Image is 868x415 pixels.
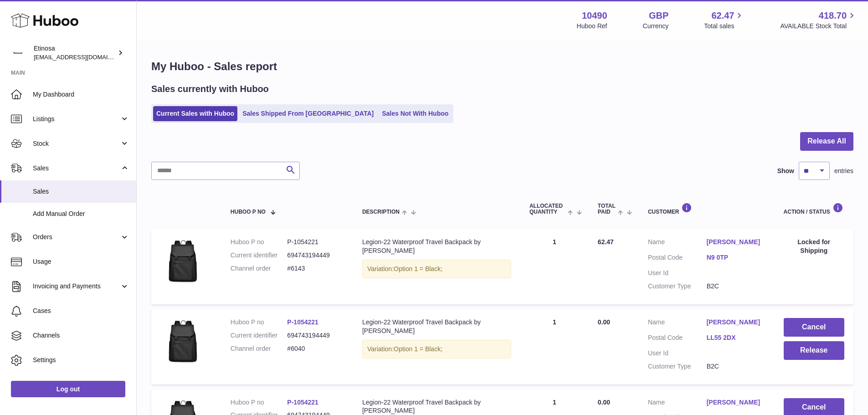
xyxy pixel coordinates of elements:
[33,90,129,99] span: My Dashboard
[648,362,707,371] dt: Customer Type
[649,10,668,22] strong: GBP
[231,251,288,260] dt: Current identifier
[287,251,344,260] dd: 694743194449
[287,344,344,353] dd: #6040
[784,203,844,215] div: Action / Status
[231,264,288,273] dt: Channel order
[834,167,853,175] span: entries
[231,344,288,353] dt: Channel order
[362,260,511,278] div: Variation:
[362,209,400,215] span: Description
[231,318,288,327] dt: Huboo P no
[648,238,707,249] dt: Name
[707,362,765,371] dd: B2C
[11,46,25,60] img: internalAdmin-10490@internal.huboo.com
[784,318,844,337] button: Cancel
[11,381,125,397] a: Log out
[780,10,857,31] a: 418.70 AVAILABLE Stock Total
[707,318,765,327] a: [PERSON_NAME]
[33,233,120,241] span: Orders
[707,333,765,342] a: LL55 2DX
[160,238,206,283] img: v-Black__765727349.webp
[648,398,707,409] dt: Name
[33,356,129,364] span: Settings
[711,10,734,22] span: 62.47
[784,238,844,255] div: Locked for Shipping
[648,349,707,358] dt: User Id
[648,269,707,277] dt: User Id
[231,398,288,407] dt: Huboo P no
[379,106,452,121] a: Sales Not With Huboo
[287,331,344,340] dd: 694743194449
[582,10,607,22] strong: 10490
[34,44,116,61] div: Etinosa
[287,399,318,406] a: P-1054221
[394,345,442,353] span: Option 1 = Black;
[33,210,129,218] span: Add Manual Order
[33,139,120,148] span: Stock
[362,318,511,335] div: Legion-22 Waterproof Travel Backpack by [PERSON_NAME]
[231,238,288,246] dt: Huboo P no
[151,59,853,74] h1: My Huboo - Sales report
[34,53,134,61] span: [EMAIL_ADDRESS][DOMAIN_NAME]
[707,282,765,291] dd: B2C
[704,10,745,31] a: 62.47 Total sales
[643,22,669,31] div: Currency
[151,83,269,95] h2: Sales currently with Huboo
[287,264,344,273] dd: #6143
[33,257,129,266] span: Usage
[707,253,765,262] a: N9 0TP
[598,318,610,326] span: 0.00
[33,115,120,123] span: Listings
[648,333,707,344] dt: Postal Code
[362,238,511,255] div: Legion-22 Waterproof Travel Backpack by [PERSON_NAME]
[160,318,206,364] img: v-Black__765727349.webp
[362,340,511,359] div: Variation:
[287,318,318,326] a: P-1054221
[648,253,707,264] dt: Postal Code
[231,331,288,340] dt: Current identifier
[800,132,853,151] button: Release All
[704,22,745,31] span: Total sales
[648,318,707,329] dt: Name
[598,399,610,406] span: 0.00
[520,229,589,304] td: 1
[784,341,844,360] button: Release
[598,238,614,246] span: 62.47
[287,238,344,246] dd: P-1054221
[577,22,607,31] div: Huboo Ref
[394,265,442,272] span: Option 1 = Black;
[33,164,120,173] span: Sales
[33,187,129,196] span: Sales
[239,106,377,121] a: Sales Shipped From [GEOGRAPHIC_DATA]
[819,10,847,22] span: 418.70
[153,106,237,121] a: Current Sales with Huboo
[707,238,765,246] a: [PERSON_NAME]
[520,309,589,384] td: 1
[529,203,565,215] span: ALLOCATED Quantity
[33,331,129,340] span: Channels
[780,22,857,31] span: AVAILABLE Stock Total
[33,307,129,315] span: Cases
[598,203,616,215] span: Total paid
[648,282,707,291] dt: Customer Type
[231,209,266,215] span: Huboo P no
[777,167,794,175] label: Show
[707,398,765,407] a: [PERSON_NAME]
[33,282,120,291] span: Invoicing and Payments
[648,203,765,215] div: Customer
